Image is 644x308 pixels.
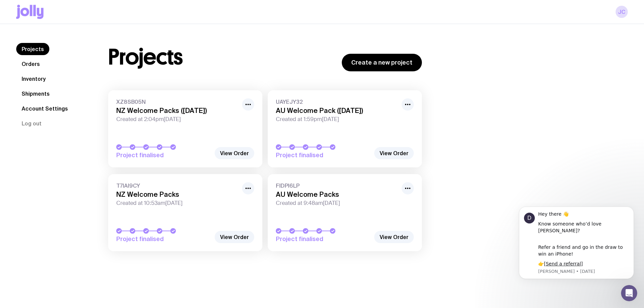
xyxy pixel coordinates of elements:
[116,98,238,105] span: XZ8SB05N
[268,90,422,167] a: UAYEJY32AU Welcome Pack ([DATE])Created at 1:59pm[DATE]Project finalised
[116,182,238,189] span: T7IAI9CY
[215,231,254,243] a: View Order
[276,106,398,115] h3: AU Welcome Pack ([DATE])
[116,190,238,198] h3: NZ Welcome Packs
[116,200,238,207] span: Created at 10:53am[DATE]
[108,46,183,68] h1: Projects
[616,6,628,18] a: JC
[16,58,45,70] a: Orders
[374,231,414,243] a: View Order
[276,116,398,123] span: Created at 1:59pm[DATE]
[108,174,262,251] a: T7IAI9CYNZ Welcome PacksCreated at 10:53am[DATE]Project finalised
[16,117,47,129] button: Log out
[16,88,55,100] a: Shipments
[116,235,211,243] span: Project finalised
[276,200,398,207] span: Created at 9:48am[DATE]
[16,73,51,85] a: Inventory
[116,151,211,159] span: Project finalised
[116,106,238,115] h3: NZ Welcome Packs ([DATE])
[116,116,238,123] span: Created at 2:04pm[DATE]
[509,203,644,290] iframe: Intercom notifications message
[215,147,254,159] a: View Order
[276,182,398,189] span: FIDPI6LP
[276,98,398,105] span: UAYEJY32
[276,235,371,243] span: Project finalised
[342,54,422,71] a: Create a new project
[276,151,371,159] span: Project finalised
[108,90,262,167] a: XZ8SB05NNZ Welcome Packs ([DATE])Created at 2:04pm[DATE]Project finalised
[374,147,414,159] a: View Order
[276,190,398,198] h3: AU Welcome Packs
[268,174,422,251] a: FIDPI6LPAU Welcome PacksCreated at 9:48am[DATE]Project finalised
[16,102,73,115] a: Account Settings
[621,285,637,301] iframe: Intercom live chat
[16,43,49,55] a: Projects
